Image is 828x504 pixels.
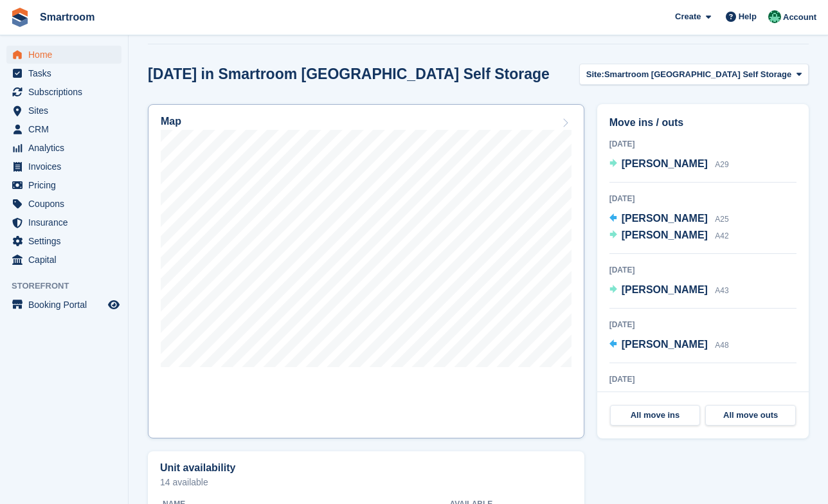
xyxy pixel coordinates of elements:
[6,139,122,157] a: menu
[609,193,797,204] div: [DATE]
[768,10,781,23] img: Jacob Gabriel
[675,10,701,23] span: Create
[106,297,122,312] a: Preview store
[28,64,105,82] span: Tasks
[783,11,816,24] span: Account
[6,46,122,64] a: menu
[715,215,728,224] span: A25
[622,339,708,350] span: [PERSON_NAME]
[6,251,122,269] a: menu
[739,10,757,23] span: Help
[6,83,122,101] a: menu
[609,264,797,276] div: [DATE]
[148,104,584,438] a: Map
[715,286,728,295] span: A43
[6,157,122,175] a: menu
[35,6,100,28] a: Smartroom
[609,337,729,354] a: [PERSON_NAME] A48
[609,138,797,150] div: [DATE]
[705,405,796,426] a: All move outs
[28,296,105,314] span: Booking Portal
[609,228,729,244] a: [PERSON_NAME] A42
[161,116,181,127] h2: Map
[28,139,105,157] span: Analytics
[609,373,797,385] div: [DATE]
[148,66,550,83] h2: [DATE] in Smartroom [GEOGRAPHIC_DATA] Self Storage
[28,46,105,64] span: Home
[715,160,728,169] span: A29
[6,102,122,120] a: menu
[12,280,128,292] span: Storefront
[6,232,122,250] a: menu
[586,68,604,81] span: Site:
[622,158,708,169] span: [PERSON_NAME]
[622,213,708,224] span: [PERSON_NAME]
[28,120,105,138] span: CRM
[28,232,105,250] span: Settings
[28,102,105,120] span: Sites
[6,213,122,231] a: menu
[610,405,701,426] a: All move ins
[6,195,122,213] a: menu
[6,176,122,194] a: menu
[715,231,728,240] span: A42
[579,64,809,85] button: Site: Smartroom [GEOGRAPHIC_DATA] Self Storage
[609,115,797,130] h2: Move ins / outs
[6,120,122,138] a: menu
[609,282,729,299] a: [PERSON_NAME] A43
[10,8,30,27] img: stora-icon-8386f47178a22dfd0bd8f6a31ec36ba5ce8667c1dd55bd0f319d3a0aa187defe.svg
[604,68,791,81] span: Smartroom [GEOGRAPHIC_DATA] Self Storage
[6,64,122,82] a: menu
[609,211,729,228] a: [PERSON_NAME] A25
[28,195,105,213] span: Coupons
[622,230,708,240] span: [PERSON_NAME]
[28,176,105,194] span: Pricing
[160,462,235,474] h2: Unit availability
[28,83,105,101] span: Subscriptions
[622,284,708,295] span: [PERSON_NAME]
[6,296,122,314] a: menu
[609,319,797,330] div: [DATE]
[28,157,105,175] span: Invoices
[160,478,572,487] p: 14 available
[28,251,105,269] span: Capital
[609,156,729,173] a: [PERSON_NAME] A29
[715,341,728,350] span: A48
[28,213,105,231] span: Insurance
